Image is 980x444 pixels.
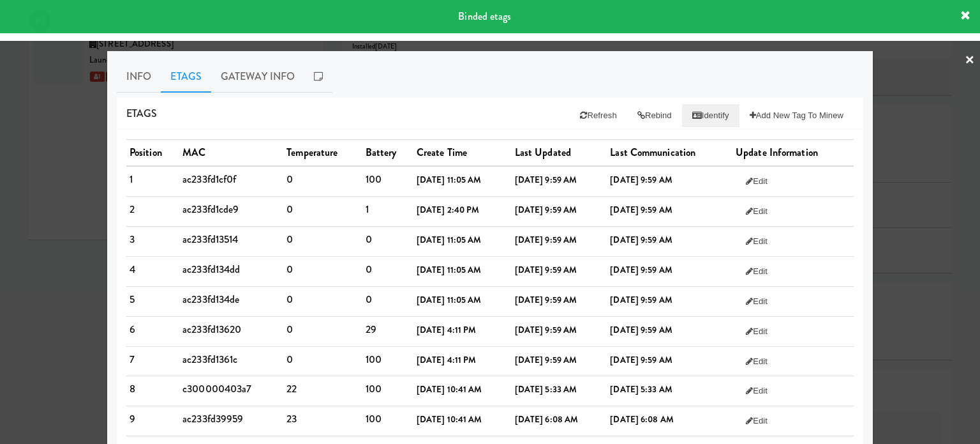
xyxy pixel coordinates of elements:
b: [DATE] 9:59 AM [610,174,672,186]
b: [DATE] 9:59 AM [610,324,672,336]
b: [DATE] 10:41 AM [417,383,482,395]
td: ac233fd1cde9 [179,196,283,226]
b: [DATE] 9:59 AM [610,264,672,276]
th: Battery [362,140,413,166]
b: [DATE] 9:59 AM [515,354,577,366]
b: [DATE] 5:33 AM [515,383,577,395]
b: [DATE] 9:59 AM [515,324,577,336]
b: [DATE] 9:59 AM [610,234,672,246]
button: Edit [736,320,778,343]
button: Edit [736,260,778,283]
b: [DATE] 11:05 AM [417,294,482,306]
td: ac233fd1cf0f [179,166,283,196]
td: 0 [362,286,413,316]
b: [DATE] 4:11 PM [417,354,476,366]
button: Identify [682,104,739,127]
a: Etags [161,61,211,93]
b: [DATE] 6:08 AM [515,413,578,425]
td: 0 [362,226,413,256]
td: ac233fd134dd [179,256,283,286]
th: Temperature [283,140,362,166]
button: Add New Tag to Minew [739,104,854,127]
td: 5 [126,286,179,316]
b: [DATE] 9:59 AM [610,204,672,216]
th: Last Updated [512,140,607,166]
td: c300000403a7 [179,376,283,406]
td: 0 [283,346,362,376]
b: [DATE] 5:33 AM [610,383,672,395]
button: Edit [736,200,778,223]
button: Refresh [570,104,627,127]
b: [DATE] 9:59 AM [515,294,577,306]
th: Create Time [413,140,512,166]
td: ac233fd13620 [179,316,283,346]
button: Edit [736,230,778,253]
td: 1 [126,166,179,196]
td: 100 [362,166,413,196]
td: 0 [283,286,362,316]
td: 6 [126,316,179,346]
td: ac233fd134de [179,286,283,316]
td: 4 [126,256,179,286]
b: [DATE] 9:59 AM [610,354,672,366]
th: MAC [179,140,283,166]
td: 0 [362,256,413,286]
a: Gateway Info [211,61,304,93]
button: Edit [736,170,778,193]
b: [DATE] 10:41 AM [417,413,482,425]
span: Etags [126,106,158,121]
td: 3 [126,226,179,256]
button: Rebind [627,104,682,127]
button: Edit [736,379,778,402]
td: 100 [362,346,413,376]
b: [DATE] 11:05 AM [417,234,482,246]
td: 2 [126,196,179,226]
th: Position [126,140,179,166]
td: 22 [283,376,362,406]
td: 0 [283,166,362,196]
b: [DATE] 9:59 AM [610,294,672,306]
td: 0 [283,196,362,226]
td: 23 [283,406,362,436]
b: [DATE] 4:11 PM [417,324,476,336]
b: [DATE] 9:59 AM [515,204,577,216]
b: [DATE] 2:40 PM [417,204,479,216]
td: 1 [362,196,413,226]
button: Edit [736,350,778,373]
a: × [965,41,975,80]
td: 100 [362,406,413,436]
b: [DATE] 11:05 AM [417,264,482,276]
button: Edit [736,290,778,313]
td: 100 [362,376,413,406]
td: 7 [126,346,179,376]
th: Last Communication [607,140,732,166]
b: [DATE] 9:59 AM [515,264,577,276]
td: ac233fd39959 [179,406,283,436]
td: 9 [126,406,179,436]
b: [DATE] 11:05 AM [417,174,482,186]
b: [DATE] 9:59 AM [515,174,577,186]
a: Info [117,61,161,93]
td: 0 [283,256,362,286]
td: 0 [283,226,362,256]
td: 29 [362,316,413,346]
th: Update Information [732,140,854,166]
td: ac233fd1361c [179,346,283,376]
button: Edit [736,410,778,433]
b: [DATE] 9:59 AM [515,234,577,246]
b: [DATE] 6:08 AM [610,413,673,425]
td: 8 [126,376,179,406]
td: ac233fd13514 [179,226,283,256]
span: Binded etags [458,9,511,24]
td: 0 [283,316,362,346]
